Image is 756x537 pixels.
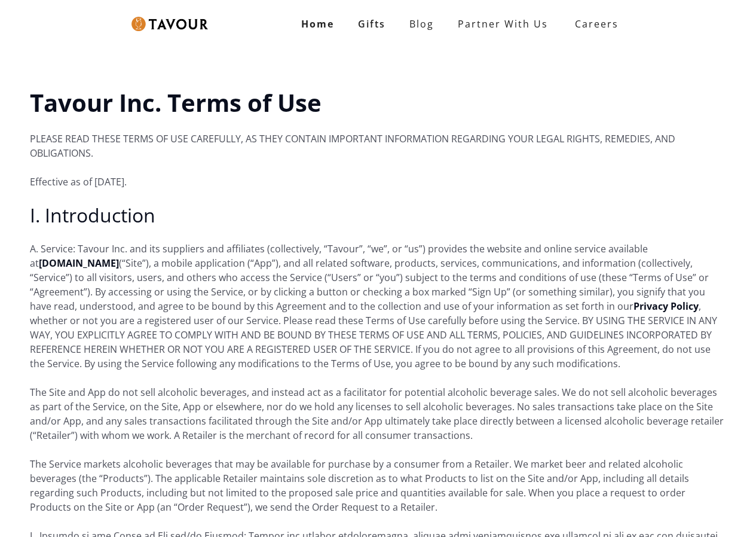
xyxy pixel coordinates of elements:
[633,300,699,313] a: Privacy Policy
[39,257,119,270] a: [DOMAIN_NAME]
[575,12,619,36] strong: Careers
[30,86,322,119] strong: Tavour Inc. Terms of Use
[346,12,397,36] a: Gifts
[30,242,726,371] p: A. Service: Tavour Inc. and its suppliers and affiliates (collectively, “Tavour”, “we”, or “us”) ...
[30,457,726,514] p: The Service markets alcoholic beverages that may be available for purchase by a consumer from a R...
[30,385,726,443] p: The Site and App do not sell alcoholic beverages, and instead act as a facilitator for potential ...
[289,12,346,36] a: Home
[397,12,446,36] a: Blog
[30,203,726,227] h2: I. Introduction
[30,175,726,189] p: Effective as of [DATE].
[446,12,560,36] a: partner with us
[30,132,726,160] p: PLEASE READ THESE TERMS OF USE CAREFULLY, AS THEY CONTAIN IMPORTANT INFORMATION REGARDING YOUR LE...
[560,7,628,41] a: Careers
[301,17,334,30] strong: Home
